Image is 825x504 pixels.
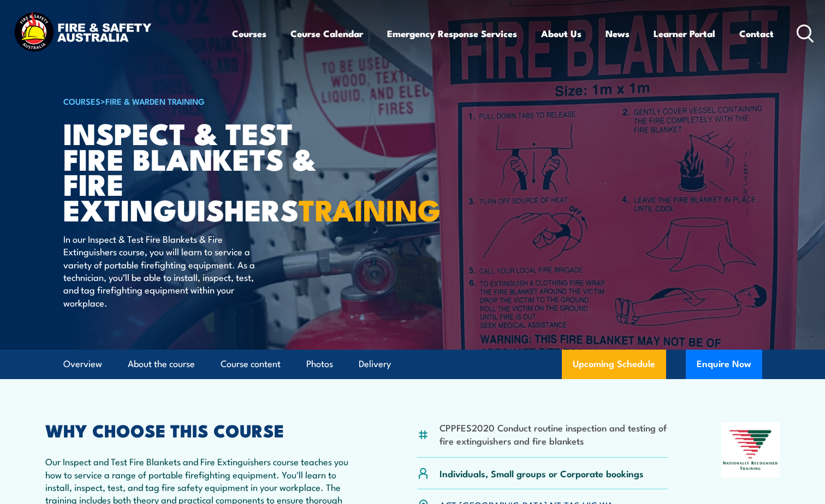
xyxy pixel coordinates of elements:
h6: > [63,94,333,107]
a: Photos [306,350,333,379]
p: In our Inspect & Test Fire Blankets & Fire Extinguishers course, you will learn to service a vari... [63,232,263,309]
li: CPPFES2020 Conduct routine inspection and testing of fire extinguishers and fire blankets [440,421,668,447]
a: Delivery [359,350,391,379]
a: Fire & Warden Training [105,95,205,107]
a: About the course [128,350,195,379]
a: Contact [739,19,774,48]
a: Emergency Response Services [387,19,517,48]
h2: WHY CHOOSE THIS COURSE [45,422,364,437]
a: Courses [232,19,266,48]
h1: Inspect & Test Fire Blankets & Fire Extinguishers [63,120,333,222]
a: About Us [541,19,581,48]
a: Overview [63,350,102,379]
a: COURSES [63,95,100,107]
a: Course content [221,350,281,379]
a: Upcoming Schedule [562,350,666,379]
a: Course Calendar [290,19,363,48]
img: Nationally Recognised Training logo. [721,422,780,478]
a: News [606,19,630,48]
a: Learner Portal [654,19,715,48]
button: Enquire Now [686,350,762,379]
strong: TRAINING [299,186,441,231]
p: Individuals, Small groups or Corporate bookings [440,467,644,479]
